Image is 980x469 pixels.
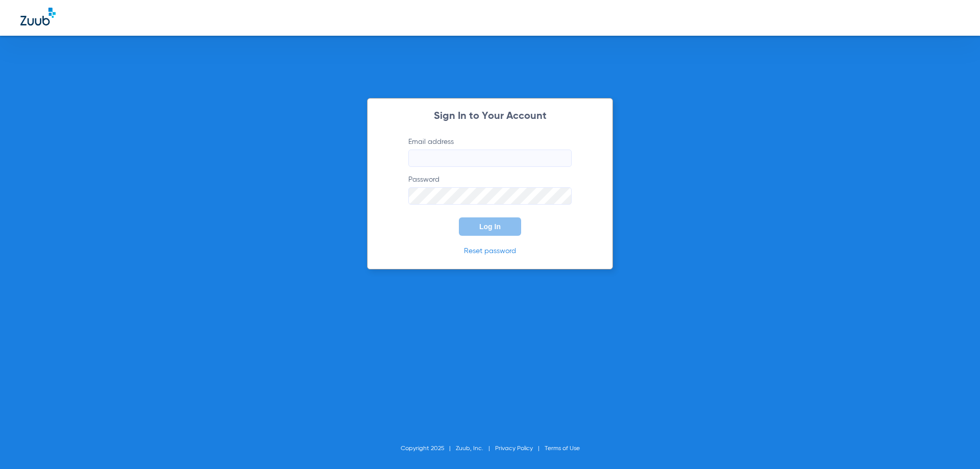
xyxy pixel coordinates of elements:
li: Copyright 2025 [401,443,456,454]
a: Privacy Policy [495,446,533,452]
input: Email address [408,150,572,167]
button: Log In [459,217,521,236]
label: Password [408,175,572,205]
img: Zuub Logo [20,8,56,26]
input: Password [408,187,572,205]
h2: Sign In to Your Account [393,111,587,121]
a: Terms of Use [545,446,580,452]
li: Zuub, Inc. [456,443,495,454]
label: Email address [408,137,572,167]
a: Reset password [464,248,516,255]
span: Log In [479,223,501,231]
